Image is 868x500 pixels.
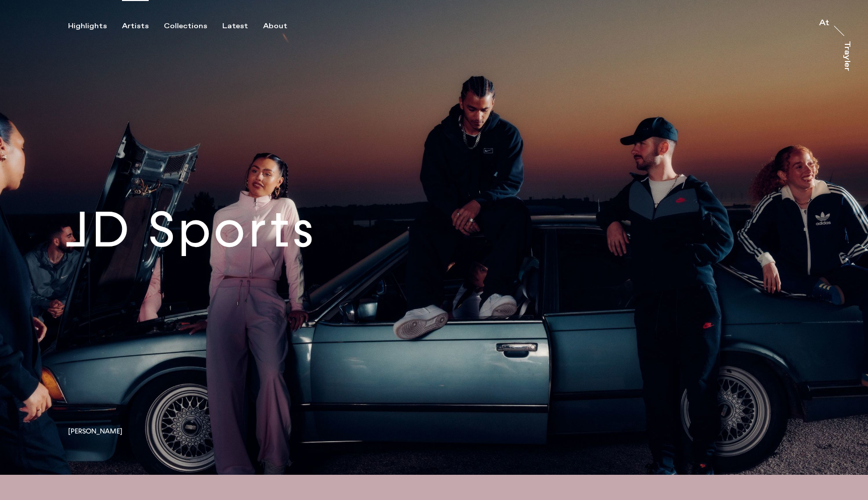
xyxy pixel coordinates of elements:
div: Latest [222,22,248,31]
button: Collections [164,22,222,31]
a: Trayler [841,41,851,82]
button: Latest [222,22,263,31]
button: Highlights [68,22,122,31]
div: Trayler [843,41,851,71]
button: Artists [122,22,164,31]
div: Artists [122,22,149,31]
div: Highlights [68,22,107,31]
a: At [819,19,829,29]
button: About [263,22,302,31]
div: Collections [164,22,207,31]
div: About [263,22,287,31]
